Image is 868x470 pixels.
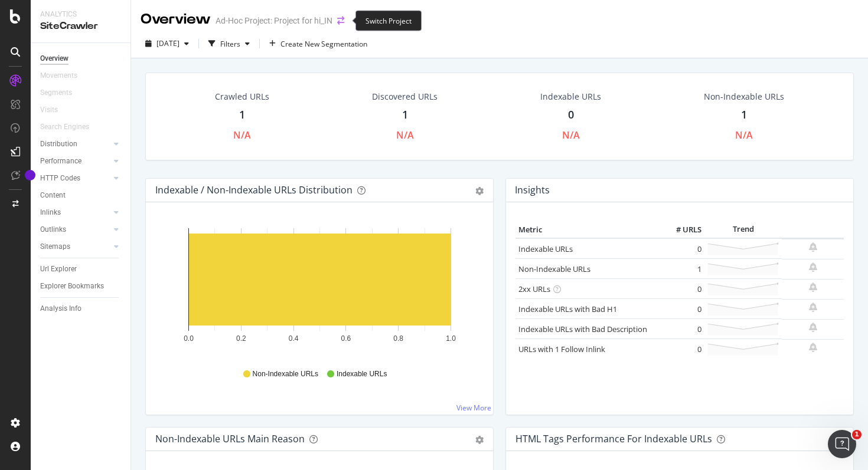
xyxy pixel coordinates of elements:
[40,303,81,315] div: Analysis Info
[396,129,414,142] div: N/A
[155,184,353,196] div: Indexable / Non-Indexable URLs Distribution
[40,52,68,65] div: Overview
[156,38,180,48] span: 2025 Aug. 29th
[657,319,704,339] td: 0
[568,107,574,123] div: 0
[236,334,246,343] text: 0.2
[40,241,110,253] a: Sitemaps
[704,91,784,103] div: Non-Indexable URLs
[184,334,194,343] text: 0.0
[40,303,122,315] a: Analysis Info
[40,263,77,275] div: Url Explorer
[40,280,122,292] a: Explorer Bookmarks
[25,170,35,180] div: Tooltip anchor
[40,52,122,65] a: Overview
[239,107,245,123] div: 1
[852,430,862,439] span: 1
[515,182,550,198] h4: Insights
[155,221,484,358] svg: A chart.
[40,87,84,99] a: Segments
[40,138,110,150] a: Distribution
[280,39,367,49] span: Create New Segmentation
[540,91,601,103] div: Indexable URLs
[809,282,817,292] div: bell-plus
[741,107,747,123] div: 1
[355,11,422,31] div: Switch Project
[518,264,590,274] a: Non-Indexable URLs
[40,241,70,253] div: Sitemaps
[40,280,104,292] div: Explorer Bookmarks
[828,430,856,458] iframe: Intercom live chat
[216,15,332,27] div: Ad-Hoc Project: Project for hi_IN
[40,9,121,19] div: Analytics
[657,279,704,299] td: 0
[657,339,704,359] td: 0
[809,343,817,352] div: bell-plus
[657,238,704,259] td: 0
[475,187,484,195] div: gear
[735,129,753,142] div: N/A
[40,104,58,116] div: Visits
[657,259,704,279] td: 1
[40,87,72,99] div: Segments
[657,221,704,239] th: # URLS
[40,189,66,202] div: Content
[518,244,573,254] a: Indexable URLs
[40,121,101,133] a: Search Engines
[40,172,80,185] div: HTTP Codes
[220,39,240,49] div: Filters
[40,155,110,167] a: Performance
[372,91,438,103] div: Discovered URLs
[475,436,484,444] div: gear
[40,155,81,167] div: Performance
[253,369,318,379] span: Non-Indexable URLs
[518,344,605,354] a: URLs with 1 Follow Inlink
[337,369,387,379] span: Indexable URLs
[40,121,89,133] div: Search Engines
[265,34,372,53] button: Create New Segmentation
[40,104,70,116] a: Visits
[215,91,269,103] div: Crawled URLs
[402,107,408,123] div: 1
[40,189,122,202] a: Content
[456,403,491,413] a: View More
[289,334,299,343] text: 0.4
[657,299,704,319] td: 0
[393,334,403,343] text: 0.8
[704,221,782,239] th: Trend
[40,70,77,82] div: Movements
[515,221,657,239] th: Metric
[141,9,211,29] div: Overview
[518,284,550,294] a: 2xx URLs
[809,323,817,332] div: bell-plus
[515,433,712,445] div: HTML Tags Performance for Indexable URLs
[40,70,89,82] a: Movements
[40,206,110,219] a: Inlinks
[155,433,305,445] div: Non-Indexable URLs Main Reason
[40,19,121,33] div: SiteCrawler
[40,172,110,185] a: HTTP Codes
[518,304,617,314] a: Indexable URLs with Bad H1
[337,17,344,25] div: arrow-right-arrow-left
[809,262,817,272] div: bell-plus
[341,334,351,343] text: 0.6
[518,324,647,334] a: Indexable URLs with Bad Description
[809,242,817,252] div: bell-plus
[809,303,817,312] div: bell-plus
[40,206,61,219] div: Inlinks
[204,34,254,53] button: Filters
[141,34,194,53] button: [DATE]
[40,138,77,150] div: Distribution
[562,129,580,142] div: N/A
[233,129,251,142] div: N/A
[40,224,110,236] a: Outlinks
[40,224,66,236] div: Outlinks
[40,263,122,275] a: Url Explorer
[446,334,456,343] text: 1.0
